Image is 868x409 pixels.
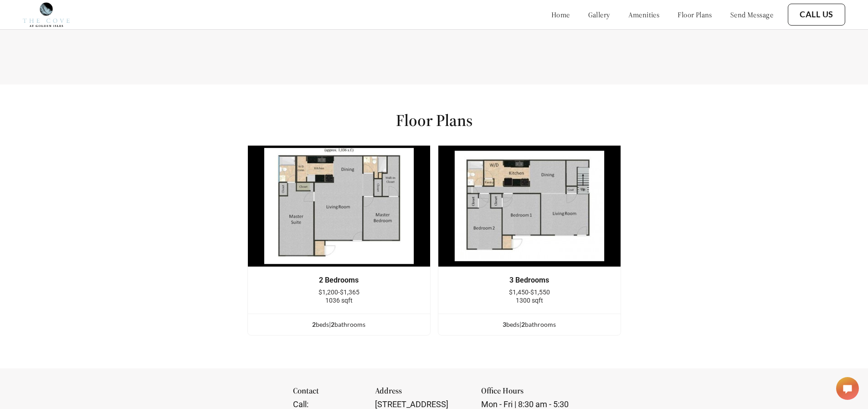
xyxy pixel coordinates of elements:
div: bed s | bathroom s [438,320,621,330]
div: 3 Bedrooms [452,276,607,284]
div: 2 Bedrooms [262,276,416,284]
span: Call: [293,399,308,409]
a: gallery [588,10,610,19]
span: 1036 sqft [325,297,353,304]
img: example [247,145,431,267]
div: Contact [293,387,364,400]
span: 2 [521,320,525,328]
a: send message [730,10,773,19]
div: Office Hours [481,387,575,400]
h1: Floor Plans [396,110,473,131]
a: floor plans [678,10,712,19]
a: amenities [628,10,660,19]
span: 2 [312,320,316,328]
img: example [438,145,621,267]
span: $1,450-$1,550 [509,288,550,296]
div: Address [375,387,469,400]
span: 3 [503,320,506,328]
span: $1,200-$1,365 [318,288,360,296]
a: home [551,10,570,19]
a: Call Us [800,10,833,20]
img: cove_at_golden_isles_logo.png [23,2,70,27]
span: 2 [331,320,334,328]
div: bed s | bathroom s [248,320,430,330]
div: [STREET_ADDRESS] [375,400,469,409]
button: Call Us [788,4,845,26]
span: 1300 sqft [516,297,543,304]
